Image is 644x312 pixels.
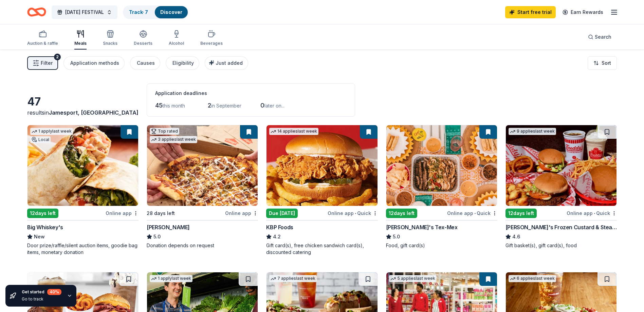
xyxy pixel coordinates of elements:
span: 4.2 [273,233,281,241]
div: 1 apply last week [150,275,192,282]
a: Earn Rewards [558,6,607,18]
a: Image for Freddy's Frozen Custard & Steakburgers9 applieslast week12days leftOnline app•Quick[PER... [505,125,617,249]
div: results [27,109,139,117]
button: Sort [588,56,617,70]
div: 6 applies last week [509,275,556,282]
a: Image for Casey'sTop rated3 applieslast week28 days leftOnline app[PERSON_NAME]5.0Donation depend... [147,125,258,249]
div: Snacks [103,41,117,46]
div: Alcohol [169,41,184,46]
span: in September [211,103,241,109]
a: Discover [160,9,182,15]
div: Application deadlines [155,89,347,97]
div: KBP Foods [266,223,293,231]
div: 40 % [47,289,61,295]
span: New [34,233,45,241]
span: Jamesport, [GEOGRAPHIC_DATA] [49,109,139,116]
button: Filter2 [27,56,58,70]
button: Snacks [103,27,117,50]
span: Search [595,33,611,41]
div: 12 days left [386,209,417,218]
span: 5.0 [153,233,161,241]
span: 2 [208,102,211,109]
button: Search [583,30,617,44]
div: Top rated [150,128,179,135]
button: Application methods [63,56,125,70]
img: Image for Casey's [147,125,258,206]
div: Gift card(s), free chicken sandwich card(s), discounted catering [266,242,378,256]
div: Food, gift card(s) [386,242,497,249]
button: Auction & raffle [27,27,58,50]
div: 9 applies last week [509,128,556,135]
a: Start free trial [505,6,556,18]
img: Image for Chuy's Tex-Mex [386,125,497,206]
div: Online app Quick [447,209,497,217]
div: Application methods [70,59,119,67]
div: Causes [137,59,155,67]
div: 2 [54,54,61,60]
span: [DATE] FESTIVAL [65,8,104,16]
div: [PERSON_NAME]'s Frozen Custard & Steakburgers [505,223,617,231]
img: Image for Freddy's Frozen Custard & Steakburgers [506,125,617,206]
button: Beverages [200,27,223,50]
button: Eligibility [166,56,199,70]
div: Beverages [200,41,223,46]
div: 3 applies last week [150,136,197,143]
span: Sort [602,59,611,67]
span: in [44,109,139,116]
span: Filter [41,59,53,67]
div: 28 days left [147,209,175,217]
span: Just added [216,60,243,66]
div: Go to track [22,296,61,302]
a: Image for KBP Foods14 applieslast weekDue [DATE]Online app•QuickKBP Foods4.2Gift card(s), free ch... [266,125,378,256]
button: Track· 7Discover [123,5,188,19]
span: later on... [264,103,284,109]
div: Gift basket(s), gift card(s), food [505,242,617,249]
button: Just added [205,56,248,70]
div: Meals [74,41,87,46]
button: Alcohol [169,27,184,50]
button: Meals [74,27,87,50]
div: Online app Quick [328,209,378,217]
span: 5.0 [393,233,400,241]
div: 12 days left [27,209,58,218]
button: [DATE] FESTIVAL [52,5,117,19]
span: • [355,211,356,216]
div: Big Whiskey's [27,223,63,231]
div: 7 applies last week [269,275,317,282]
div: Auction & raffle [27,41,58,46]
span: 4.6 [512,233,520,241]
div: 5 applies last week [389,275,437,282]
span: 0 [260,102,264,109]
div: 47 [27,95,139,109]
div: Online app [106,209,139,217]
button: Desserts [134,27,152,50]
div: Door prize/raffle/silent auction items, goodie bag items, monetary donation [27,242,139,256]
div: 1 apply last week [30,128,73,135]
div: Desserts [134,41,152,46]
img: Image for KBP Foods [266,125,377,206]
div: [PERSON_NAME]'s Tex-Mex [386,223,458,231]
span: • [474,211,476,216]
div: Donation depends on request [147,242,258,249]
div: Local [30,136,51,143]
a: Home [27,4,46,20]
img: Image for Big Whiskey's [27,125,138,206]
div: [PERSON_NAME] [147,223,190,231]
div: Online app Quick [567,209,617,217]
a: Image for Big Whiskey's1 applylast weekLocal12days leftOnline appBig Whiskey'sNewDoor prize/raffl... [27,125,139,256]
div: 14 applies last week [269,128,318,135]
div: Get started [22,289,61,295]
div: Eligibility [172,59,194,67]
div: Online app [225,209,258,217]
button: Causes [130,56,160,70]
span: • [594,211,595,216]
a: Image for Chuy's Tex-Mex12days leftOnline app•Quick[PERSON_NAME]'s Tex-Mex5.0Food, gift card(s) [386,125,497,249]
div: Due [DATE] [266,209,298,218]
span: this month [163,103,185,109]
span: 45 [155,102,163,109]
div: 12 days left [505,209,537,218]
a: Track· 7 [129,9,148,15]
